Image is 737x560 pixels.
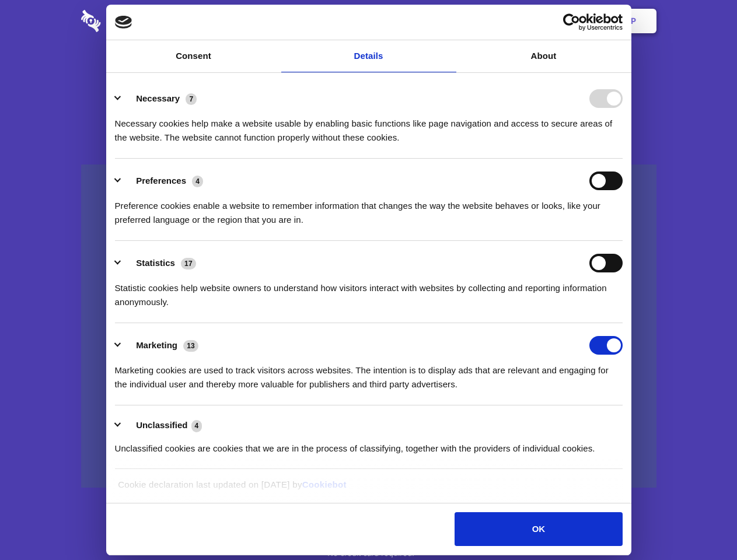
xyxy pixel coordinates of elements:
span: 17 [181,258,196,269]
a: Wistia video thumbnail [81,164,656,488]
label: Marketing [136,340,177,350]
span: 13 [183,340,198,352]
button: OK [455,512,622,546]
h4: Auto-redaction of sensitive data, encrypted data sharing and self-destructing private chats. Shar... [81,106,656,145]
a: Cookiebot [302,480,347,489]
button: Unclassified (4) [115,418,209,433]
iframe: Drift Widget Chat Controller [679,502,723,546]
a: Consent [106,40,281,72]
img: logo-wordmark-white-trans-d4663122ce5f474addd5e946df7df03e33cb6a1c49d2221995e7729f52c070b2.svg [81,10,181,32]
a: Pricing [343,3,393,39]
div: Necessary cookies help make a website usable by enabling basic functions like page navigation and... [115,108,623,145]
button: Necessary (7) [115,89,204,108]
button: Statistics (17) [115,254,204,272]
div: Marketing cookies are used to track visitors across websites. The intention is to display ads tha... [115,355,623,391]
a: Contact [473,3,527,39]
div: Statistic cookies help website owners to understand how visitors interact with websites by collec... [115,272,623,309]
div: Unclassified cookies are cookies that we are in the process of classifying, together with the pro... [115,433,623,456]
div: Preference cookies enable a website to remember information that changes the way the website beha... [115,190,623,227]
span: 4 [192,176,203,187]
div: Cookie declaration last updated on [DATE] by [109,478,628,501]
label: Statistics [136,258,175,268]
a: Login [529,3,580,39]
label: Preferences [136,176,186,185]
a: Usercentrics Cookiebot - opens in a new window [521,13,623,31]
span: 4 [191,420,202,432]
a: About [456,40,631,72]
span: 7 [186,93,197,105]
button: Marketing (13) [115,336,206,355]
img: logo [115,16,132,29]
label: Necessary [136,93,180,103]
h1: Eliminate Slack Data Loss. [81,52,656,94]
button: Preferences (4) [115,171,211,190]
a: Details [281,40,456,72]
